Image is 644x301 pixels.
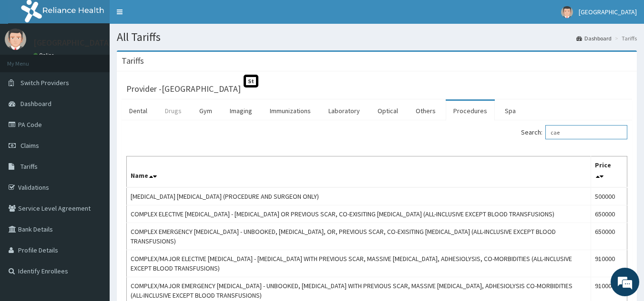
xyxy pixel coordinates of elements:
[576,34,612,42] a: Dashboard
[50,53,160,66] div: Chat with us now
[5,29,26,50] img: User Image
[591,156,627,188] th: Price
[545,125,627,139] input: Search:
[222,101,260,121] a: Imaging
[521,125,627,139] label: Search:
[408,101,443,121] a: Others
[33,39,112,47] p: [GEOGRAPHIC_DATA]
[262,101,318,121] a: Immunizations
[321,101,368,121] a: Laboratory
[122,101,155,121] a: Dental
[370,101,406,121] a: Optical
[591,205,627,223] td: 650000
[446,101,495,121] a: Procedures
[127,205,591,223] td: COMPLEX ELECTIVE [MEDICAL_DATA] - [MEDICAL_DATA] OR PREVIOUS SCAR, CO-EXISITING [MEDICAL_DATA] (A...
[157,101,189,121] a: Drugs
[127,187,591,205] td: [MEDICAL_DATA] [MEDICAL_DATA] (PROCEDURE AND SURGEON ONLY)
[497,101,523,121] a: Spa
[591,187,627,205] td: 500000
[127,223,591,250] td: COMPLEX EMERGENCY [MEDICAL_DATA] - UNBOOKED, [MEDICAL_DATA], OR, PREVIOUS SCAR, CO-EXISITING [MED...
[591,250,627,277] td: 910000
[20,78,69,87] span: Switch Providers
[126,85,241,93] h3: Provider - [GEOGRAPHIC_DATA]
[55,90,132,186] span: We're online!
[127,250,591,277] td: COMPLEX/MAJOR ELECTIVE [MEDICAL_DATA] - [MEDICAL_DATA] WITH PREVIOUS SCAR, MASSIVE [MEDICAL_DATA]...
[122,57,144,65] h3: Tariffs
[244,75,258,87] span: St
[579,8,637,16] span: [GEOGRAPHIC_DATA]
[561,6,573,18] img: User Image
[20,162,38,171] span: Tariffs
[156,5,179,28] div: Minimize live chat window
[192,101,220,121] a: Gym
[591,223,627,250] td: 650000
[5,200,182,233] textarea: Type your message and hit 'Enter'
[20,141,39,150] span: Claims
[18,48,39,71] img: d_794563401_company_1708531726252_794563401
[613,34,637,42] li: Tariffs
[117,31,637,43] h1: All Tariffs
[127,156,591,188] th: Name
[20,99,51,108] span: Dashboard
[33,52,56,58] a: Online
